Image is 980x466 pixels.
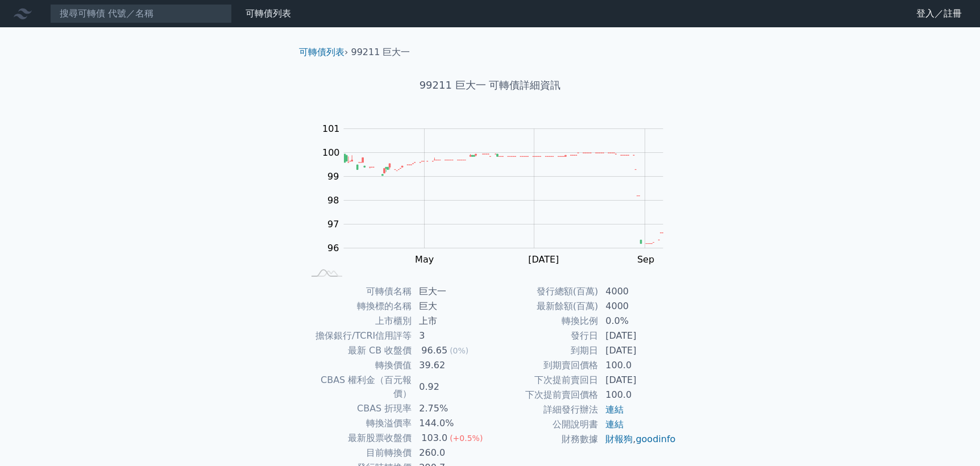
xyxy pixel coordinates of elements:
td: 100.0 [599,388,676,402]
li: 99211 巨大一 [351,45,410,59]
tspan: 99 [327,171,339,182]
a: 連結 [605,404,624,415]
div: 103.0 [419,431,450,445]
td: CBAS 權利金（百元報價） [304,373,412,401]
tspan: 98 [327,195,339,206]
g: Chart [317,123,680,265]
td: 0.0% [599,314,676,328]
td: 39.62 [412,358,490,373]
tspan: 100 [322,147,340,158]
li: › [299,45,348,59]
a: 可轉債列表 [299,47,344,57]
td: 巨大 [412,299,490,314]
td: 最新股票收盤價 [304,431,412,446]
a: 可轉債列表 [246,8,291,19]
td: 0.92 [412,373,490,401]
a: 登入／註冊 [907,5,971,23]
td: 目前轉換價 [304,446,412,460]
input: 搜尋可轉債 代號／名稱 [50,4,232,23]
h1: 99211 巨大一 可轉債詳細資訊 [290,77,690,93]
td: 144.0% [412,416,490,431]
td: 下次提前賣回日 [490,373,599,388]
td: 到期日 [490,343,599,358]
td: 轉換價值 [304,358,412,373]
td: 4000 [599,299,676,314]
div: 96.65 [419,344,450,357]
td: 詳細發行辦法 [490,402,599,417]
a: goodinfo [636,434,675,444]
td: , [599,432,676,447]
td: [DATE] [599,373,676,388]
td: 轉換溢價率 [304,416,412,431]
tspan: 96 [327,243,339,253]
td: 發行總額(百萬) [490,284,599,299]
td: 巨大一 [412,284,490,299]
td: 最新 CB 收盤價 [304,343,412,358]
td: 上市櫃別 [304,314,412,328]
td: 4000 [599,284,676,299]
tspan: 101 [322,123,340,134]
tspan: Sep [637,254,654,265]
td: 到期賣回價格 [490,358,599,373]
td: [DATE] [599,343,676,358]
td: 公開說明書 [490,417,599,432]
a: 財報狗 [605,434,633,444]
td: 擔保銀行/TCRI信用評等 [304,328,412,343]
td: 3 [412,328,490,343]
a: 連結 [605,419,624,430]
span: (0%) [450,346,468,355]
td: 下次提前賣回價格 [490,388,599,402]
td: 100.0 [599,358,676,373]
span: (+0.5%) [450,434,483,443]
td: 2.75% [412,401,490,416]
td: 財務數據 [490,432,599,447]
tspan: [DATE] [528,254,559,265]
td: [DATE] [599,328,676,343]
td: 260.0 [412,446,490,460]
tspan: May [415,254,434,265]
td: 上市 [412,314,490,328]
tspan: 97 [327,219,339,230]
td: CBAS 折現率 [304,401,412,416]
td: 發行日 [490,328,599,343]
td: 最新餘額(百萬) [490,299,599,314]
td: 轉換標的名稱 [304,299,412,314]
td: 可轉債名稱 [304,284,412,299]
td: 轉換比例 [490,314,599,328]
